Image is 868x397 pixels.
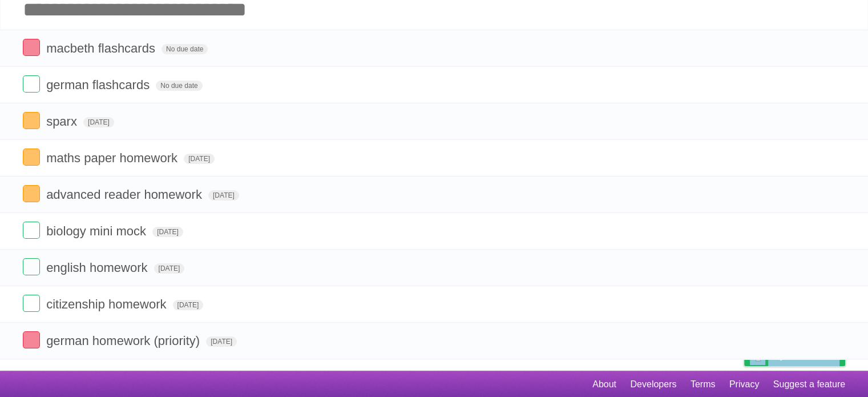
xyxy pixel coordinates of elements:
a: Privacy [729,374,759,395]
a: Terms [691,374,716,395]
span: sparx [46,114,80,129]
span: german homework (priority) [46,334,203,348]
label: Done [23,185,40,202]
span: macbeth flashcards [46,41,158,55]
span: [DATE] [173,300,204,310]
label: Done [23,331,40,348]
span: [DATE] [154,263,185,274]
a: About [592,374,616,395]
label: Done [23,39,40,56]
span: german flashcards [46,78,152,92]
span: advanced reader homework [46,187,205,202]
span: [DATE] [83,117,114,127]
label: Done [23,149,40,166]
label: Done [23,258,40,275]
span: biology mini mock [46,224,149,238]
label: Done [23,222,40,239]
label: Done [23,295,40,312]
span: No due date [162,44,208,54]
span: No due date [156,81,202,91]
label: Done [23,75,40,93]
span: citizenship homework [46,297,169,311]
label: Done [23,112,40,129]
span: [DATE] [152,227,183,237]
span: [DATE] [208,190,239,200]
a: Suggest a feature [773,374,845,395]
a: Developers [630,374,676,395]
span: [DATE] [206,336,237,347]
span: [DATE] [184,154,215,164]
span: Buy me a coffee [768,346,839,366]
span: maths paper homework [46,151,180,165]
span: english homework [46,260,150,275]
